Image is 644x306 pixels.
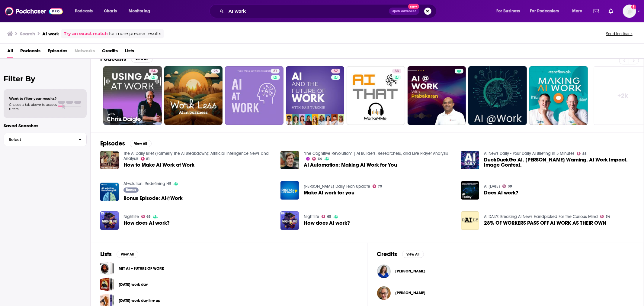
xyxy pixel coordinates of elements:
img: Ailsa Chang [377,265,391,278]
span: New [408,4,419,9]
a: 31 [225,66,284,125]
a: How to Make AI Work at Work [123,162,194,168]
a: Show notifications dropdown [606,6,616,16]
div: Search podcasts, credits, & more... [215,4,442,18]
img: Aimee Ogden [377,286,391,300]
a: Make AI work for you [304,190,354,195]
img: How does AI work? [100,211,119,230]
a: [DATE] work day line up [119,297,160,304]
span: [PERSON_NAME] [396,291,426,295]
span: 54 [606,215,610,218]
a: 65 [322,215,331,218]
a: All [7,46,13,58]
a: 55 [577,152,587,155]
a: 33 [392,69,401,73]
span: MIT AI + FUTURE OF WORK [100,262,114,275]
button: open menu [71,6,101,16]
img: User Profile [623,5,636,18]
button: open menu [124,6,158,16]
span: 55 [582,152,587,155]
a: AI DAILY: Breaking AI News Handpicked For The Curious Mind [484,214,598,219]
a: Does AI work? [484,190,518,195]
span: Monitoring [129,7,150,15]
span: 65 [327,215,331,218]
span: Charts [104,7,117,15]
a: Nightlife [123,214,139,219]
span: More [572,7,582,15]
a: 65 [141,215,151,218]
h3: Search [20,31,35,37]
a: CreditsView All [377,250,424,258]
h2: Lists [100,250,112,258]
span: 31 [273,68,277,74]
h2: Podcasts [100,55,126,63]
h3: AI work [42,31,59,37]
img: How does AI work? [280,211,299,230]
button: Ailsa ChangAilsa Chang [377,262,634,281]
a: Bonus Episode: AI@Work [123,196,183,201]
span: 65 [146,215,151,218]
a: 57 [286,66,344,125]
button: View All [117,251,138,258]
img: DuckDuckGo AI. Altman Warning. AI Work Impact. Image Context. [461,151,479,169]
span: 57 [334,68,338,74]
a: Aimee Ogden [396,291,426,295]
a: Kim Komando Daily Tech Update [304,184,370,189]
h2: Episodes [100,140,125,147]
a: 28% OF WORKERS PASS OFF AI WORK AS THEIR OWN [484,220,606,226]
a: 54 [103,66,162,125]
a: ListsView All [100,250,138,258]
a: 26 [164,66,223,125]
button: View All [131,55,153,63]
button: View All [402,251,424,258]
a: 57 [331,69,340,73]
a: Podcasts [20,46,40,58]
a: Lists [125,46,134,58]
a: AI-volution: Redefining HR [123,181,171,186]
input: Search podcasts, credits, & more... [226,6,389,16]
a: Make AI work for you [280,181,299,200]
a: How does AI work? [123,220,170,226]
img: Bonus Episode: AI@Work [100,183,119,201]
span: Select [4,138,74,142]
a: EpisodesView All [100,140,152,147]
a: Charts [100,6,120,16]
img: How to Make AI Work at Work [100,151,119,169]
span: for more precise results [109,30,161,37]
a: 33 [347,66,405,125]
span: How does AI work? [304,220,350,226]
span: Credits [102,46,118,58]
span: Episodes [48,46,67,58]
a: 31 [271,69,280,73]
button: open menu [526,6,568,16]
button: View All [130,140,152,147]
span: For Business [496,7,520,15]
img: Podchaser - Follow, Share and Rate Podcasts [5,5,63,17]
button: Show profile menu [623,5,636,18]
a: Show notifications dropdown [591,6,601,16]
a: 70 [373,184,382,188]
a: PodcastsView All [100,55,153,63]
a: 81 [141,157,150,161]
img: AI Automation: Making AI Work for You [280,151,299,169]
span: Want to filter your results? [9,96,57,101]
img: Does AI work? [461,181,479,200]
span: 39 [508,185,512,188]
span: 33 [395,68,399,74]
a: [DATE] work day [119,281,148,288]
a: AI News Daily - Your Daily AI Briefing in 5 Minutes [484,151,575,156]
span: Bonus [126,188,136,192]
a: Try an exact match [64,30,108,37]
